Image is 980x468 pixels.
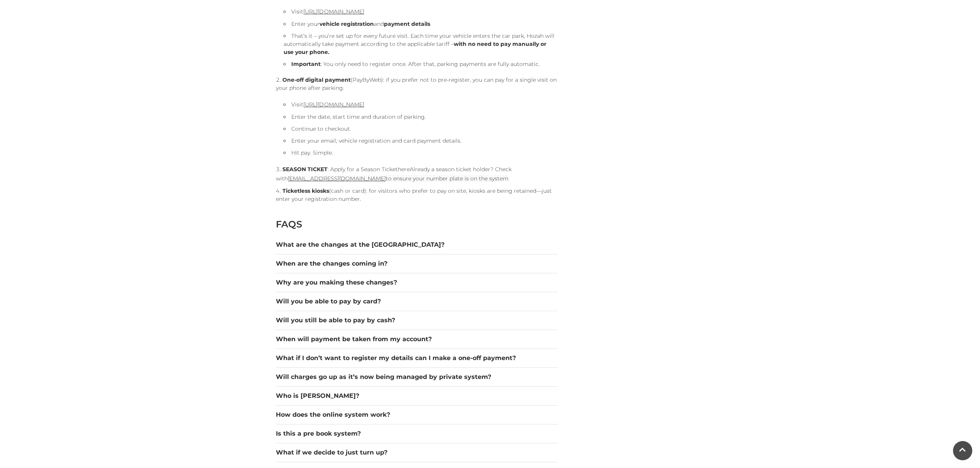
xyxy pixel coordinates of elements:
[276,278,558,287] button: Why are you making these changes?
[284,20,558,28] li: Enter your and
[276,354,558,363] button: What if I don’t want to register my details can I make a one-off payment?
[284,125,558,133] li: Continue to checkout.
[276,316,558,325] button: Will you still be able to pay by cash?
[319,20,374,27] strong: vehicle registration
[384,20,430,27] strong: payment details
[276,410,558,419] button: How does the online system work?
[276,259,558,268] button: When are the changes coming in?
[284,32,558,56] li: That’s it – you’re set up for every future visit. Each time your vehicle enters the car park, Hoz...
[284,113,558,121] li: Enter the date, start time and duration of parking.
[282,187,329,194] strong: Ticketless kiosks
[276,187,558,203] li: (cash or card): for visitors who prefer to pay on site, kiosks are being retained—just enter your...
[284,60,558,68] li: : You only need to register once. After that, parking payments are fully automatic.
[276,391,558,401] button: Who is [PERSON_NAME]?
[284,149,558,157] li: Hit pay. Simple.
[276,165,558,183] li: : Apply for a Season Ticket Already a season ticket holder? Check with
[284,7,558,16] li: Visit
[303,8,364,15] a: [URL][DOMAIN_NAME]
[276,240,558,249] button: What are the changes at the [GEOGRAPHIC_DATA]?
[276,448,558,457] button: What if we decide to just turn up?
[276,335,558,344] button: When will payment be taken from my account?
[284,137,558,145] li: Enter your email, vehicle registration and card payment details.
[288,175,386,182] a: [EMAIL_ADDRESS][DOMAIN_NAME]
[276,297,558,306] button: Will you be able to pay by card?
[291,61,321,67] strong: Important
[282,76,351,83] strong: One-off digital payment
[284,100,558,109] li: Visit
[282,166,328,173] strong: SEASON TICKET
[276,372,558,382] button: Will charges go up as it’s now being managed by private system?
[303,101,364,108] a: [URL][DOMAIN_NAME]
[398,166,410,173] a: here
[386,175,509,182] span: to ensure your number plate is on the system
[276,219,558,230] h2: FAQS
[276,429,558,438] button: Is this a pre book system?
[276,76,558,157] li: (PayByWeb): if you prefer not to pre-register, you can pay for a single visit on your phone after...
